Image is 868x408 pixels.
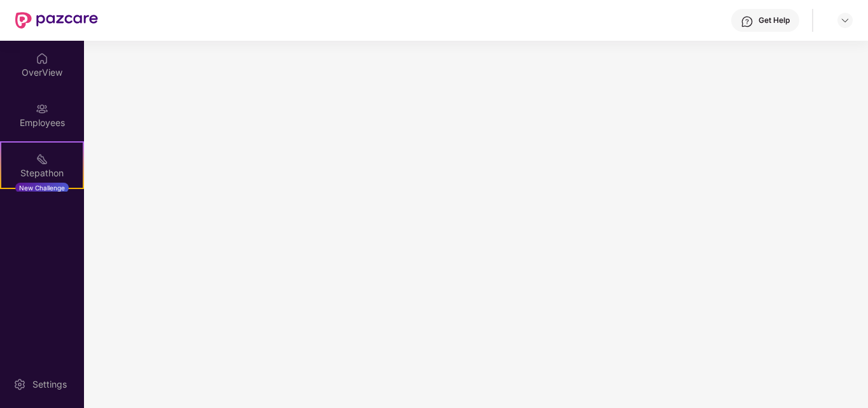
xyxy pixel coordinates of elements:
[29,378,71,391] div: Settings
[840,15,850,25] img: svg+xml;base64,PHN2ZyBpZD0iRHJvcGRvd24tMzJ4MzIiIHhtbG5zPSJodHRwOi8vd3d3LnczLm9yZy8yMDAwL3N2ZyIgd2...
[1,167,83,179] div: Stepathon
[759,15,790,25] div: Get Help
[15,12,98,29] img: New Pazcare Logo
[36,102,48,115] img: svg+xml;base64,PHN2ZyBpZD0iRW1wbG95ZWVzIiB4bWxucz0iaHR0cDovL3d3dy53My5vcmcvMjAwMC9zdmciIHdpZHRoPS...
[741,15,753,28] img: svg+xml;base64,PHN2ZyBpZD0iSGVscC0zMngzMiIgeG1sbnM9Imh0dHA6Ly93d3cudzMub3JnLzIwMDAvc3ZnIiB3aWR0aD...
[36,153,48,165] img: svg+xml;base64,PHN2ZyB4bWxucz0iaHR0cDovL3d3dy53My5vcmcvMjAwMC9zdmciIHdpZHRoPSIyMSIgaGVpZ2h0PSIyMC...
[13,378,26,391] img: svg+xml;base64,PHN2ZyBpZD0iU2V0dGluZy0yMHgyMCIgeG1sbnM9Imh0dHA6Ly93d3cudzMub3JnLzIwMDAvc3ZnIiB3aW...
[36,52,48,65] img: svg+xml;base64,PHN2ZyBpZD0iSG9tZSIgeG1sbnM9Imh0dHA6Ly93d3cudzMub3JnLzIwMDAvc3ZnIiB3aWR0aD0iMjAiIG...
[15,183,69,193] div: New Challenge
